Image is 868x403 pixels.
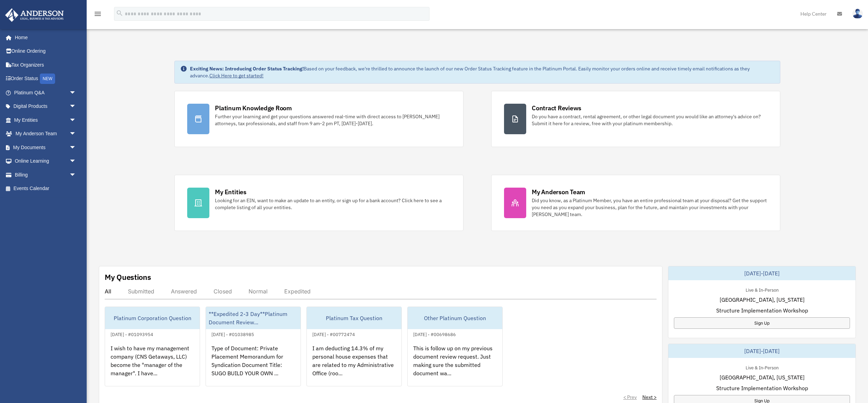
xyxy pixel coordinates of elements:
[716,306,808,315] span: Structure Implementation Workshop
[40,74,55,84] div: NEW
[284,288,311,295] div: Expedited
[740,363,784,371] div: Live & In-Person
[171,288,197,295] div: Answered
[408,330,461,337] div: [DATE] - #00698686
[206,307,301,386] a: **Expedited 2-3 Day**Platinum Document Review...[DATE] - #01038985Type of Document: Private Place...
[307,338,401,393] div: I am deducting 14.3% of my personal house expenses that are related to my Administrative Office (...
[5,168,87,182] a: Billingarrow_drop_down
[105,307,200,329] div: Platinum Corporation Question
[532,113,767,127] div: Do you have a contract, rental agreement, or other legal document you would like an attorney's ad...
[215,197,451,211] div: Looking for an EIN, want to make an update to an entity, or sign up for a bank account? Click her...
[532,104,581,112] div: Contract Reviews
[94,12,102,18] a: menu
[209,72,263,79] a: Click Here to get started!
[5,113,87,127] a: My Entitiesarrow_drop_down
[740,286,784,293] div: Live & In-Person
[5,86,87,100] a: Platinum Q&Aarrow_drop_down
[215,104,292,112] div: Platinum Knowledge Room
[668,266,856,280] div: [DATE]-[DATE]
[190,66,304,72] strong: Exciting News: Introducing Order Status Tracking!
[190,65,774,79] div: Based on your feedback, we're thrilled to announce the launch of our new Order Status Tracking fe...
[674,317,850,329] a: Sign Up
[306,307,402,386] a: Platinum Tax Question[DATE] - #00772474I am deducting 14.3% of my personal house expenses that ar...
[215,188,246,196] div: My Entities
[174,175,463,231] a: My Entities Looking for an EIN, want to make an update to an entity, or sign up for a bank accoun...
[249,288,268,295] div: Normal
[105,307,200,386] a: Platinum Corporation Question[DATE] - #01093954I wish to have my management company (CNS Getaways...
[105,288,111,295] div: All
[5,44,87,58] a: Online Ordering
[407,307,503,386] a: Other Platinum Question[DATE] - #00698686This is follow up on my previous document review request...
[69,168,83,182] span: arrow_drop_down
[105,338,200,393] div: I wish to have my management company (CNS Getaways, LLC) become the "manager of the manager". I h...
[69,113,83,127] span: arrow_drop_down
[491,175,780,231] a: My Anderson Team Did you know, as a Platinum Member, you have an entire professional team at your...
[668,344,856,358] div: [DATE]-[DATE]
[69,100,83,114] span: arrow_drop_down
[105,330,159,337] div: [DATE] - #01093954
[852,9,863,19] img: User Pic
[5,100,87,113] a: Digital Productsarrow_drop_down
[206,338,301,393] div: Type of Document: Private Placement Memorandum for Syndication Document Title: SUGO BUILD YOUR OW...
[206,330,260,337] div: [DATE] - #01038985
[532,188,585,196] div: My Anderson Team
[128,288,154,295] div: Submitted
[716,384,808,392] span: Structure Implementation Workshop
[5,31,83,44] a: Home
[5,72,87,86] a: Order StatusNEW
[720,295,805,304] span: [GEOGRAPHIC_DATA], [US_STATE]
[69,140,83,155] span: arrow_drop_down
[408,307,502,329] div: Other Platinum Question
[532,197,767,218] div: Did you know, as a Platinum Member, you have an entire professional team at your disposal? Get th...
[5,127,87,141] a: My Anderson Teamarrow_drop_down
[116,9,123,17] i: search
[5,154,87,168] a: Online Learningarrow_drop_down
[491,91,780,147] a: Contract Reviews Do you have a contract, rental agreement, or other legal document you would like...
[307,330,361,337] div: [DATE] - #00772474
[174,91,463,147] a: Platinum Knowledge Room Further your learning and get your questions answered real-time with dire...
[5,182,87,196] a: Events Calendar
[3,8,66,22] img: Anderson Advisors Platinum Portal
[214,288,232,295] div: Closed
[206,307,301,329] div: **Expedited 2-3 Day**Platinum Document Review...
[5,58,87,72] a: Tax Organizers
[307,307,401,329] div: Platinum Tax Question
[642,394,657,401] a: Next >
[720,373,805,381] span: [GEOGRAPHIC_DATA], [US_STATE]
[215,113,451,127] div: Further your learning and get your questions answered real-time with direct access to [PERSON_NAM...
[69,86,83,100] span: arrow_drop_down
[69,127,83,141] span: arrow_drop_down
[69,154,83,169] span: arrow_drop_down
[408,338,502,393] div: This is follow up on my previous document review request. Just making sure the submitted document...
[94,10,102,18] i: menu
[105,272,151,282] div: My Questions
[5,140,87,154] a: My Documentsarrow_drop_down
